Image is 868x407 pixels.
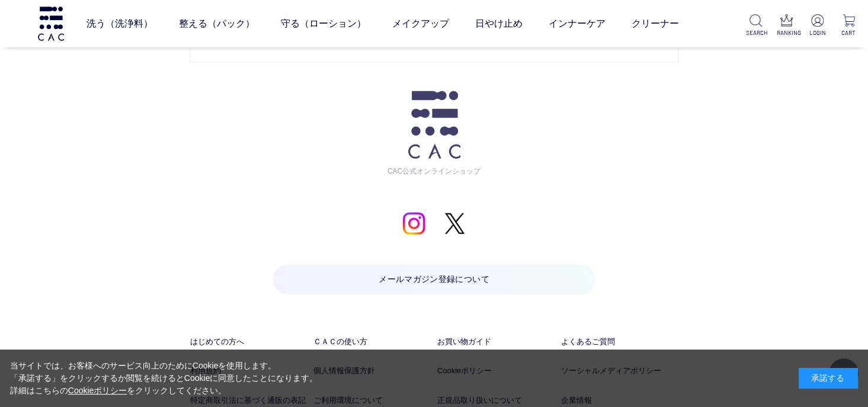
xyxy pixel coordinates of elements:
a: LOGIN [808,14,828,37]
a: 整える（パック） [179,7,255,40]
a: お買い物ガイド [437,336,555,347]
a: クリーナー [632,7,679,40]
span: CAC公式オンラインショップ [384,159,485,177]
a: ＣＡＣの使い方 [313,336,431,347]
a: はじめての方へ [190,336,307,347]
a: CART [838,14,859,37]
img: logo [36,7,66,40]
a: CAC公式オンラインショップ [384,91,485,177]
a: メールマガジン登録について [273,265,595,294]
a: 日やけ止め [475,7,523,40]
a: メイクアップ [392,7,449,40]
div: 承諾する [799,368,858,389]
p: LOGIN [808,28,828,37]
p: CART [838,28,859,37]
a: Cookieポリシー [68,386,127,395]
div: 当サイトでは、お客様へのサービス向上のためにCookieを使用します。 「承諾する」をクリックするか閲覧を続けるとCookieに同意したことになります。 詳細はこちらの をクリックしてください。 [10,360,318,397]
p: SEARCH [746,28,766,37]
a: よくあるご質問 [561,336,678,347]
a: 守る（ローション） [281,7,366,40]
a: 洗う（洗浄料） [87,7,153,40]
a: インナーケア [549,7,606,40]
p: RANKING [777,28,797,37]
a: SEARCH [746,14,766,37]
a: RANKING [777,14,797,37]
